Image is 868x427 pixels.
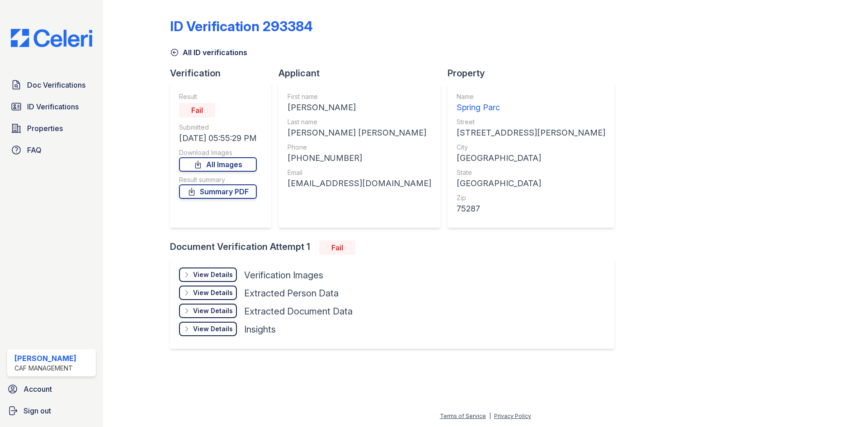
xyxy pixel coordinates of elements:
[193,324,233,333] div: View Details
[457,177,605,190] div: [GEOGRAPHIC_DATA]
[14,364,76,373] div: CAF Management
[24,384,52,394] span: Account
[7,98,96,116] a: ID Verifications
[7,119,96,137] a: Properties
[170,67,278,80] div: Verification
[179,184,257,199] a: Summary PDF
[244,305,353,318] div: Extracted Document Data
[27,145,42,155] span: FAQ
[288,127,431,139] div: [PERSON_NAME] [PERSON_NAME]
[457,127,605,139] div: [STREET_ADDRESS][PERSON_NAME]
[193,288,233,297] div: View Details
[4,29,99,47] img: CE_Logo_Blue-a8612792a0a2168367f1c8372b55b34899dd931a85d93a1a3d3e32e68fde9ad4.png
[288,101,431,114] div: [PERSON_NAME]
[288,92,431,101] div: First name
[170,18,313,34] div: ID Verification 293384
[457,92,605,101] div: Name
[457,202,605,215] div: 75287
[457,101,605,114] div: Spring Parc
[193,270,233,279] div: View Details
[193,306,233,315] div: View Details
[288,168,431,177] div: Email
[170,240,622,255] div: Document Verification Attempt 1
[288,177,431,190] div: [EMAIL_ADDRESS][DOMAIN_NAME]
[494,413,531,419] a: Privacy Policy
[278,67,448,80] div: Applicant
[319,240,355,255] div: Fail
[457,92,605,114] a: Name Spring Parc
[27,123,63,134] span: Properties
[179,123,257,132] div: Submitted
[457,168,605,177] div: State
[489,413,491,419] div: |
[179,103,215,117] div: Fail
[457,152,605,164] div: [GEOGRAPHIC_DATA]
[179,132,257,145] div: [DATE] 05:55:29 PM
[7,76,96,94] a: Doc Verifications
[4,402,99,420] a: Sign out
[457,193,605,202] div: Zip
[457,117,605,127] div: Street
[288,143,431,152] div: Phone
[179,92,257,101] div: Result
[244,287,339,300] div: Extracted Person Data
[179,148,257,157] div: Download Images
[179,157,257,172] a: All Images
[7,141,96,159] a: FAQ
[24,405,51,416] span: Sign out
[170,47,247,58] a: All ID verifications
[179,175,257,184] div: Result summary
[244,323,276,336] div: Insights
[27,101,79,112] span: ID Verifications
[4,380,99,398] a: Account
[27,80,85,90] span: Doc Verifications
[448,67,622,80] div: Property
[244,269,323,282] div: Verification Images
[440,413,486,419] a: Terms of Service
[288,152,431,164] div: [PHONE_NUMBER]
[457,143,605,152] div: City
[14,353,76,364] div: [PERSON_NAME]
[288,117,431,127] div: Last name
